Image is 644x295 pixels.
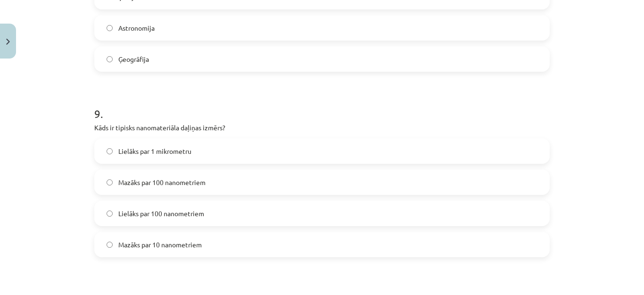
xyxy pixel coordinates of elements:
[94,123,550,133] p: Kāds ir tipisks nanomateriāla daļiņas izmērs?
[107,148,113,154] input: Lielāks par 1 mikrometru
[118,54,149,64] span: Ģeogrāfija
[6,39,10,45] img: icon-close-lesson-0947bae3869378f0d4975bcd49f059093ad1ed9edebbc8119c70593378902aed.svg
[118,146,191,156] span: Lielāks par 1 mikrometru
[107,56,113,62] input: Ģeogrāfija
[107,25,113,31] input: Astronomija
[118,177,206,187] span: Mazāks par 100 nanometriem
[118,23,155,33] span: Astronomija
[107,179,113,185] input: Mazāks par 100 nanometriem
[118,240,202,250] span: Mazāks par 10 nanometriem
[118,209,204,219] span: Lielāks par 100 nanometriem
[107,211,113,217] input: Lielāks par 100 nanometriem
[94,91,550,120] h1: 9 .
[107,242,113,248] input: Mazāks par 10 nanometriem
